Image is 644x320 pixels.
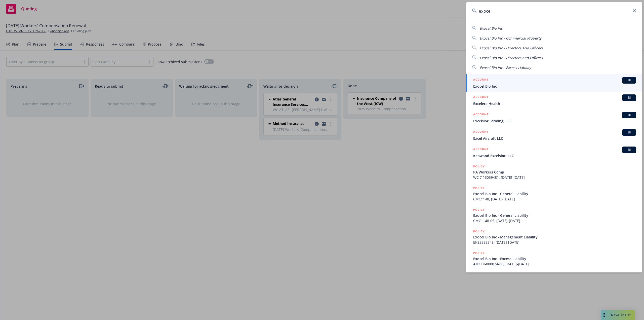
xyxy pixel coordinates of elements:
[624,78,634,83] span: BI
[473,175,636,180] span: WC 7 13039481, [DATE]-[DATE]
[466,204,642,226] a: POLICYExocel Bio Inc - General LiabilityCMC1148-05, [DATE]-[DATE]
[473,147,489,153] h5: ACCOUNT
[473,77,489,83] h5: ACCOUNT
[624,148,634,152] span: BI
[480,26,503,31] span: Exocel Bio Inc
[473,101,636,106] span: Excelera Health
[473,94,489,100] h5: ACCOUNT
[473,186,485,191] h5: POLICY
[473,251,485,256] h5: POLICY
[473,240,636,245] span: EKS3353348, [DATE]-[DATE]
[473,196,636,202] span: CMC1148, [DATE]-[DATE]
[473,191,636,196] span: Exocel Bio Inc - General Liability
[466,144,642,161] a: ACCOUNTBIKenwood Excelsior, LLC
[466,161,642,183] a: POLICYPA Workers CompWC 7 13039481, [DATE]-[DATE]
[466,126,642,144] a: ACCOUNTBIExcel Aircraft LLC
[480,55,543,60] span: Exocel Bio Inc - Directors and Officers
[473,261,636,267] span: AM1EII-000024-00, [DATE]-[DATE]
[624,130,634,135] span: BI
[473,169,636,175] span: PA Workers Comp
[466,109,642,126] a: ACCOUNTBIExcelsior Farming, LLC
[473,256,636,261] span: Exocel Bio Inc - Excess Liability
[473,136,636,141] span: Excel Aircraft LLC
[473,218,636,223] span: CMC1148-05, [DATE]-[DATE]
[473,229,485,234] h5: POLICY
[473,112,489,118] h5: ACCOUNT
[473,118,636,124] span: Excelsior Farming, LLC
[466,183,642,204] a: POLICYExocel Bio Inc - General LiabilityCMC1148, [DATE]-[DATE]
[480,46,543,50] span: Exocel Bio Inc - Directors And Officers
[624,113,634,117] span: BI
[624,95,634,100] span: BI
[473,213,636,218] span: Exocel Bio Inc - General Liability
[473,207,485,212] h5: POLICY
[473,234,636,240] span: Exocel Bio Inc - Management Liability
[466,226,642,248] a: POLICYExocel Bio Inc - Management LiabilityEKS3353348, [DATE]-[DATE]
[473,84,636,89] span: Exocel Bio Inc
[466,248,642,269] a: POLICYExocel Bio Inc - Excess LiabilityAM1EII-000024-00, [DATE]-[DATE]
[473,129,489,135] h5: ACCOUNT
[480,36,541,41] span: Exocel Bio Inc - Commercial Property
[473,153,636,158] span: Kenwood Excelsior, LLC
[480,65,531,70] span: Exocel Bio Inc - Excess Liability
[473,164,485,169] h5: POLICY
[466,2,642,20] input: Search...
[466,74,642,92] a: ACCOUNTBIExocel Bio Inc
[466,92,642,109] a: ACCOUNTBIExcelera Health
